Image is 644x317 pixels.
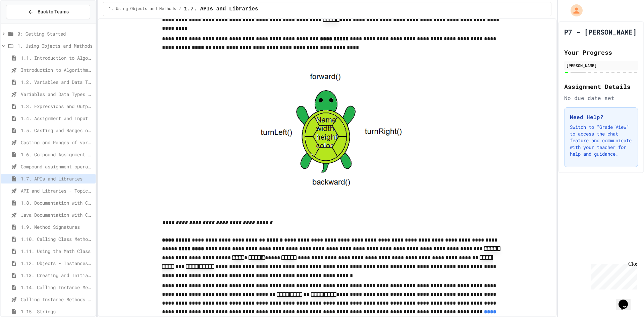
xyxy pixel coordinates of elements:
span: 1.1. Introduction to Algorithms, Programming, and Compilers [21,54,93,61]
p: Switch to "Grade View" to access the chat feature and communicate with your teacher for help and ... [570,124,632,157]
span: 1. Using Objects and Methods [17,42,93,49]
iframe: chat widget [616,290,637,310]
span: 1.7. APIs and Libraries [184,5,258,13]
span: 1.2. Variables and Data Types [21,78,93,86]
span: 1.15. Strings [21,308,93,315]
div: My Account [563,3,584,18]
span: 1.11. Using the Math Class [21,248,93,255]
span: 1.14. Calling Instance Methods [21,284,93,291]
span: Introduction to Algorithms, Programming, and Compilers [21,66,93,73]
div: Chat with us now!Close [3,3,46,43]
div: No due date set [564,94,638,102]
span: API and Libraries - Topic 1.7 [21,187,93,194]
span: 1.7. APIs and Libraries [21,175,93,182]
span: 1.9. Method Signatures [21,223,93,230]
span: Casting and Ranges of variables - Quiz [21,139,93,146]
h3: Need Help? [570,113,632,121]
h1: P7 - [PERSON_NAME] [564,27,637,37]
span: Back to Teams [38,8,69,15]
button: Back to Teams [6,5,90,19]
span: Java Documentation with Comments - Topic 1.8 [21,211,93,218]
span: 1.8. Documentation with Comments and Preconditions [21,199,93,206]
span: 1.6. Compound Assignment Operators [21,151,93,158]
span: Calling Instance Methods - Topic 1.14 [21,296,93,303]
span: 0: Getting Started [17,30,93,37]
span: 1. Using Objects and Methods [109,6,176,12]
h2: Assignment Details [564,82,638,91]
span: Compound assignment operators - Quiz [21,163,93,170]
div: [PERSON_NAME] [566,62,636,68]
span: 1.5. Casting and Ranges of Values [21,127,93,134]
span: / [179,6,181,12]
span: 1.4. Assignment and Input [21,115,93,122]
span: 1.3. Expressions and Output [New] [21,103,93,110]
h2: Your Progress [564,48,638,57]
span: 1.10. Calling Class Methods [21,235,93,243]
span: Variables and Data Types - Quiz [21,91,93,98]
iframe: chat widget [588,261,637,289]
span: 1.12. Objects - Instances of Classes [21,260,93,267]
span: 1.13. Creating and Initializing Objects: Constructors [21,272,93,279]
